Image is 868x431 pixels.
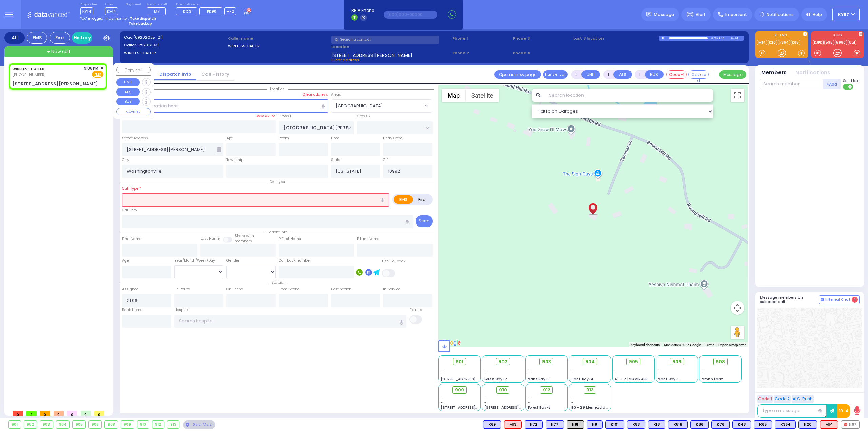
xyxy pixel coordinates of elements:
span: - [441,395,443,400]
label: Save as POI [256,113,276,118]
span: - [441,372,443,377]
span: AT - 2 [GEOGRAPHIC_DATA] [615,377,665,382]
span: [STREET_ADDRESS][PERSON_NAME] [484,405,548,410]
div: 908 [105,421,118,428]
button: Show satellite imagery [466,89,499,102]
span: 908 [716,358,725,365]
label: ZIP [383,157,388,163]
span: 4 [852,297,858,303]
button: Show street map [442,89,466,102]
div: / [717,34,718,42]
button: BUS [116,98,140,106]
span: [STREET_ADDRESS][PERSON_NAME] [331,52,412,57]
div: BLS [587,420,603,429]
div: EMS [27,32,47,44]
label: WIRELESS CALLER [124,50,225,56]
img: comment-alt.png [821,298,824,302]
span: - [658,367,660,372]
label: Call back number [279,258,311,263]
label: Destination [331,287,351,292]
input: Search a contact [331,36,439,44]
div: K18 [648,420,665,429]
div: K69 [483,420,501,429]
span: 906 [672,358,682,365]
label: Last 3 location [573,36,659,41]
button: COVERED [116,108,151,115]
label: Lines [105,3,118,7]
span: 9:06 PM [84,66,98,71]
span: - [571,395,573,400]
div: 902 [24,421,37,428]
div: Year/Month/Week/Day [174,258,223,263]
label: Dispatcher [80,3,97,7]
div: 903 [40,421,53,428]
div: 910 [137,421,149,428]
div: 906 [89,421,102,428]
a: WIRELESS CALLER [12,66,44,72]
a: Util [848,40,856,45]
label: Medic on call [147,3,168,7]
div: 0:00 [711,34,717,42]
span: Message [654,11,674,18]
div: 912 [152,421,164,428]
label: From Scene [279,287,299,292]
div: K83 [627,420,645,429]
span: - [441,400,443,405]
div: 904 [56,421,70,428]
span: - [528,400,530,405]
label: Gender [226,258,239,263]
span: 0 [81,411,91,416]
label: Fire [413,195,432,204]
button: Notifications [795,69,830,77]
span: Forest Bay-2 [484,377,507,382]
label: Location [331,44,450,50]
button: ALS [613,70,632,79]
span: - [484,400,486,405]
label: P First Name [279,236,301,242]
div: All [4,32,25,44]
input: (000)000-00000 [384,11,437,19]
span: - [615,367,617,372]
label: Caller name [228,36,329,41]
span: 903 [542,358,551,365]
span: Forest Bay-3 [528,405,551,410]
div: K9 [587,420,603,429]
span: Send text [843,78,860,83]
button: Transfer call [543,70,568,79]
span: You're logged in as monitor. [80,16,129,21]
div: K67 [841,420,860,429]
label: Apt [226,136,233,141]
div: K72 [525,420,543,429]
a: Call History [196,71,234,77]
label: KJFD [811,34,864,38]
span: 905 [629,358,638,365]
img: message.svg [646,12,651,17]
div: BLS [525,420,543,429]
span: Important [725,12,747,18]
span: 913 [586,387,594,393]
span: WASHINGTONVILLE [331,100,423,112]
span: 0 [13,411,23,416]
span: - [484,372,486,377]
a: 595 [824,40,834,45]
div: BLS [754,420,772,429]
span: KY67 [838,12,849,18]
button: Toggle fullscreen view [731,89,744,102]
img: red-radio-icon.svg [844,423,847,426]
span: + New call [47,48,70,55]
label: State [331,157,340,163]
a: Open in new page [494,70,541,79]
div: See map [183,420,215,429]
div: 901 [9,421,21,428]
span: Phone 3 [513,36,571,41]
a: History [72,32,92,44]
span: Help [813,12,822,18]
span: Clear address [331,57,359,63]
label: Use Callback [382,259,406,264]
div: K66 [690,420,709,429]
label: Turn off text [843,83,854,90]
label: EMS [394,195,413,204]
div: BLS [690,420,709,429]
div: BLS [483,420,501,429]
span: - [702,372,704,377]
